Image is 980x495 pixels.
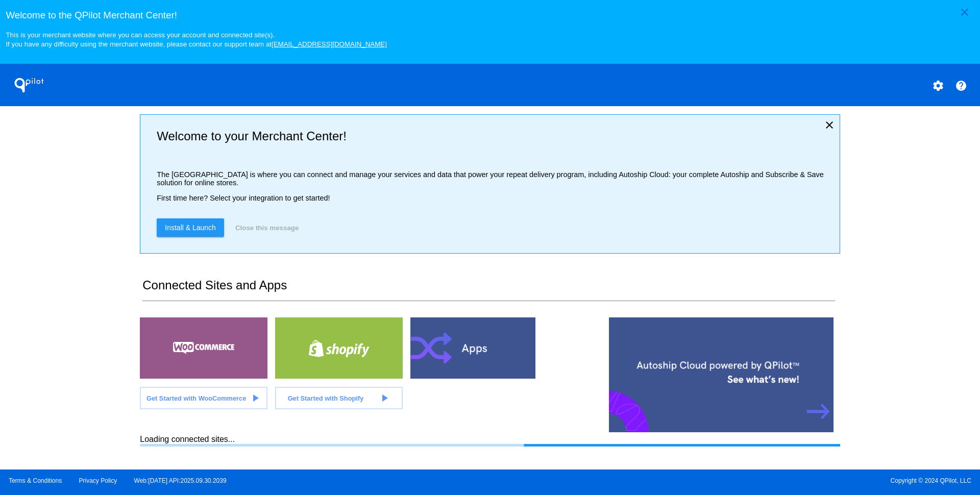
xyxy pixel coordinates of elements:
[157,218,224,237] a: Install & Launch
[275,387,403,409] a: Get Started with Shopify
[9,477,62,484] a: Terms & Conditions
[378,392,390,404] mat-icon: play_arrow
[142,278,835,301] h2: Connected Sites and Apps
[9,75,50,95] h1: QPilot
[272,40,387,48] a: [EMAIL_ADDRESS][DOMAIN_NAME]
[249,392,261,404] mat-icon: play_arrow
[134,477,227,484] a: Web:[DATE] API:2025.09.30.2039
[959,6,971,18] mat-icon: close
[140,387,267,409] a: Get Started with WooCommerce
[932,80,944,92] mat-icon: settings
[157,170,831,187] p: The [GEOGRAPHIC_DATA] is where you can connect and manage your services and data that power your ...
[79,477,117,484] a: Privacy Policy
[823,119,836,131] mat-icon: close
[157,129,831,143] h2: Welcome to your Merchant Center!
[146,394,246,402] span: Get Started with WooCommerce
[6,10,974,21] h3: Welcome to the QPilot Merchant Center!
[232,218,302,237] button: Close this message
[157,194,831,202] p: First time here? Select your integration to get started!
[288,394,364,402] span: Get Started with Shopify
[165,224,216,232] span: Install & Launch
[6,31,386,48] small: This is your merchant website where you can access your account and connected site(s). If you hav...
[955,80,967,92] mat-icon: help
[499,477,971,484] span: Copyright © 2024 QPilot, LLC
[140,435,840,447] div: Loading connected sites...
